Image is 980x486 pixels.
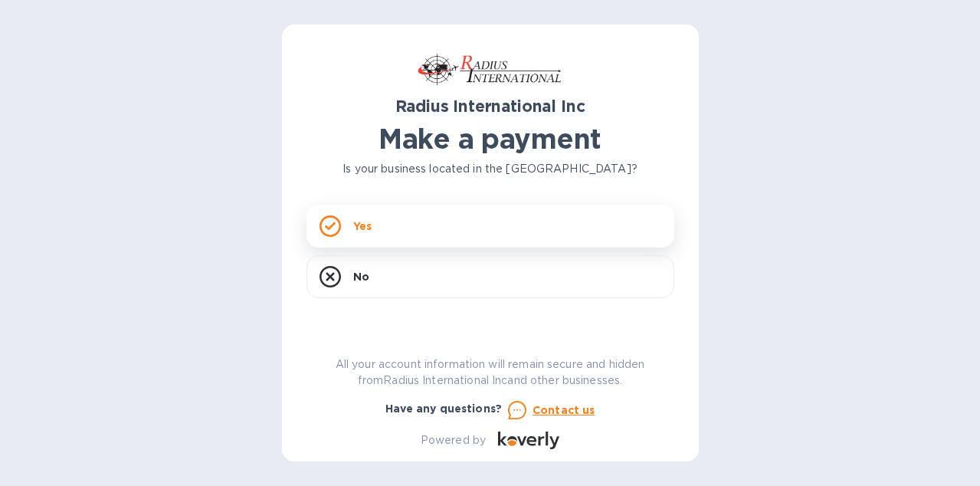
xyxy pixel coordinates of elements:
[533,404,595,416] u: Contact us
[306,123,674,155] h1: Make a payment
[395,97,585,116] b: Radius International Inc
[353,269,369,284] p: No
[306,161,674,177] p: Is your business located in the [GEOGRAPHIC_DATA]?
[306,356,674,389] p: All your account information will remain secure and hidden from Radius International Inc and othe...
[385,402,503,415] b: Have any questions?
[421,432,486,448] p: Powered by
[353,218,372,234] p: Yes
